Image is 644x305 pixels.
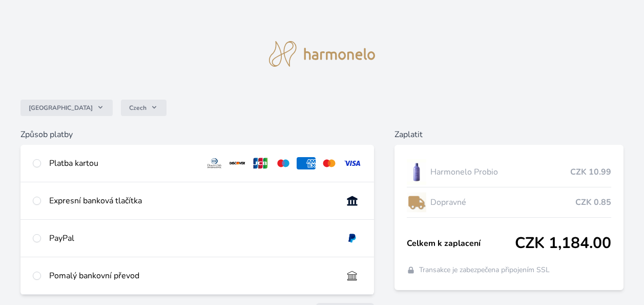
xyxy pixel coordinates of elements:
[575,196,611,208] span: CZK 0.85
[121,100,167,116] button: Czech
[343,157,362,169] img: visa.svg
[570,166,611,178] span: CZK 10.99
[49,157,197,169] div: Platba kartou
[343,270,362,282] img: bankTransfer_IBAN.svg
[228,157,247,169] img: discover.svg
[269,41,376,67] img: logo.svg
[297,157,316,169] img: amex.svg
[251,157,270,169] img: jcb.svg
[129,104,147,112] span: Czech
[394,128,624,141] h6: Zaplatit
[49,195,335,207] div: Expresní banková tlačítka
[29,104,93,112] span: [GEOGRAPHIC_DATA]
[343,232,362,244] img: paypal.svg
[430,166,570,178] span: Harmonelo Probio
[430,196,575,208] span: Dopravné
[407,189,426,215] img: delivery-lo.png
[320,157,339,169] img: mc.svg
[49,270,335,282] div: Pomalý bankovní převod
[419,265,550,275] span: Transakce je zabezpečena připojením SSL
[20,128,374,141] h6: Způsob platby
[274,157,293,169] img: maestro.svg
[407,159,426,185] img: CLEAN_PROBIO_se_stinem_x-lo.jpg
[205,157,224,169] img: diners.svg
[407,237,515,250] span: Celkem k zaplacení
[515,234,611,253] span: CZK 1,184.00
[49,232,335,244] div: PayPal
[343,195,362,207] img: onlineBanking_CZ.svg
[20,100,113,116] button: [GEOGRAPHIC_DATA]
